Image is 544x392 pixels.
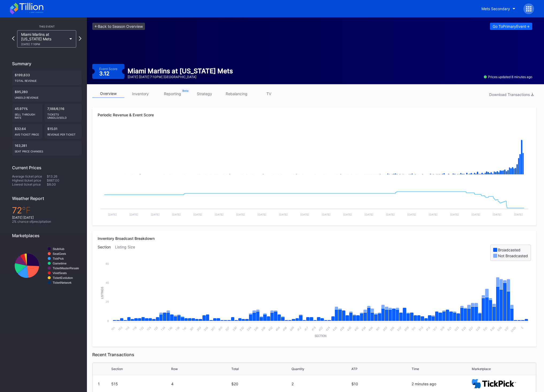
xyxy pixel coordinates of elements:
[425,326,431,332] text: 515
[151,213,159,216] text: [DATE]
[12,87,82,102] div: $95,280
[468,326,474,332] text: 527
[15,111,40,119] div: Sell Through Rate
[15,131,40,136] div: Avg ticket price
[203,326,209,332] text: 305
[99,67,117,71] div: Event Score
[92,23,145,30] a: <-Back to Season Overview
[253,90,285,98] a: TV
[106,262,109,265] text: 60
[12,242,82,289] svg: Chart title
[514,213,523,216] text: [DATE]
[210,326,216,332] text: 307
[246,326,251,332] text: 334
[472,367,491,371] div: Marketplace
[115,245,139,261] div: Listing Size
[321,213,330,216] text: [DATE]
[407,213,416,216] text: [DATE]
[99,71,111,76] div: 3.12
[21,32,67,46] div: Miami Marlins at [US_STATE] Mets
[98,261,531,341] svg: Chart title
[92,90,124,98] a: overview
[346,326,352,332] text: 430
[231,382,290,386] div: $20
[275,326,280,332] text: 404
[484,75,532,79] div: Prices updated 8 minutes ago
[53,276,73,279] text: TicketEvolution
[98,113,531,117] div: Periodic Revenue & Event Score
[411,326,416,331] text: 511
[12,182,47,186] div: Lowest ticket price
[282,326,287,332] text: 406
[108,213,117,216] text: [DATE]
[351,367,358,371] div: ATP
[498,253,528,258] div: Not Broadcasted
[12,141,82,156] div: 163,281
[98,245,115,261] div: Section
[12,205,82,216] div: 72
[125,326,130,331] text: 113
[106,300,109,303] text: 20
[412,367,419,371] div: Time
[386,213,394,216] text: [DATE]
[117,326,123,332] text: 103
[22,205,31,216] span: ℉
[15,148,79,153] div: seat price changes
[189,90,221,98] a: strategy
[489,326,495,332] text: 533
[106,281,109,284] text: 40
[520,326,524,329] text: E
[101,287,104,299] text: Listings
[339,326,345,332] text: 428
[289,326,294,332] text: 409
[325,326,330,332] text: 424
[128,67,233,75] div: Miami Marlins at [US_STATE] Mets
[375,326,381,332] text: 501
[12,104,43,122] div: 45.971%
[396,326,402,332] text: 507
[45,104,82,122] div: 7,188/6,116
[471,213,480,216] text: [DATE]
[139,326,144,332] text: 122
[315,335,326,337] text: Section
[418,326,424,332] text: 513
[45,124,82,139] div: $15.01
[174,326,180,332] text: 138
[481,6,510,11] div: Mets Secondary
[15,77,79,82] div: Total Revenue
[53,267,79,270] text: TicketMasterResale
[510,326,516,333] text: CADI
[217,326,223,332] text: 310
[47,174,82,178] div: $13.26
[47,131,79,136] div: Revenue per ticket
[472,379,516,389] img: TickPick_logo.svg
[98,236,531,241] div: Inventory Broadcast Breakdown
[53,281,72,284] text: TicketNetwork
[475,326,481,332] text: 529
[239,326,244,332] text: 332
[107,319,109,322] text: 0
[343,213,352,216] text: [DATE]
[156,90,189,98] a: reporting
[231,367,239,371] div: Total
[21,43,67,46] div: [DATE] 7:10PM
[98,126,531,180] svg: Chart title
[98,180,531,220] svg: Chart title
[267,326,273,332] text: 402
[292,382,350,386] div: 2
[221,90,253,98] a: rebalancing
[389,326,395,332] text: 505
[353,326,359,332] text: 432
[47,182,82,186] div: $8.00
[412,382,470,386] div: 2 minutes ago
[368,326,373,332] text: 436
[167,326,173,332] text: 136
[489,92,534,97] div: Download Transactions
[111,367,123,371] div: Section
[129,213,138,216] text: [DATE]
[260,326,266,332] text: 338
[236,213,245,216] text: [DATE]
[332,326,338,332] text: 426
[189,326,194,332] text: 301
[498,248,520,252] div: Broadcasted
